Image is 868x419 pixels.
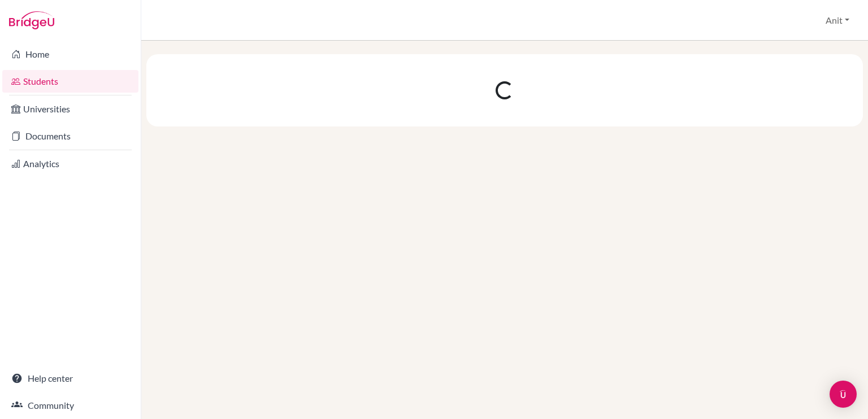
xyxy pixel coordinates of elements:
[2,367,138,390] a: Help center
[2,125,138,147] a: Documents
[2,70,138,93] a: Students
[2,394,138,417] a: Community
[830,381,857,408] div: Open Intercom Messenger
[2,152,138,175] a: Analytics
[821,10,854,31] button: Anit
[2,43,138,66] a: Home
[9,11,54,29] img: Bridge-U
[2,98,138,120] a: Universities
